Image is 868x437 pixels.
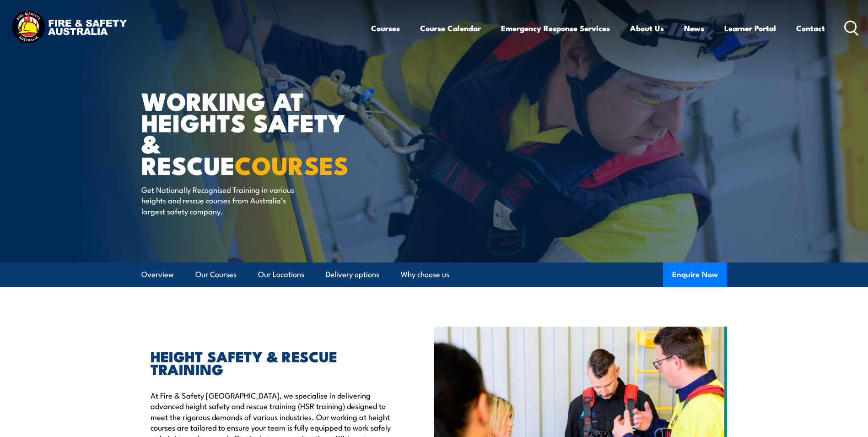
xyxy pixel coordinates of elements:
[796,16,825,40] a: Contact
[258,262,304,287] a: Our Locations
[501,16,610,40] a: Emergency Response Services
[663,262,727,287] button: Enquire Now
[141,90,367,175] h1: WORKING AT HEIGHTS SAFETY & RESCUE
[195,262,237,287] a: Our Courses
[371,16,400,40] a: Courses
[141,184,308,216] p: Get Nationally Recognised Training in various heights and rescue courses from Australia’s largest...
[630,16,664,40] a: About Us
[141,262,174,287] a: Overview
[401,262,449,287] a: Why choose us
[684,16,704,40] a: News
[724,16,776,40] a: Learner Portal
[235,145,349,183] strong: COURSES
[151,350,392,375] h2: HEIGHT SAFETY & RESCUE TRAINING
[420,16,481,40] a: Course Calendar
[326,262,379,287] a: Delivery options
